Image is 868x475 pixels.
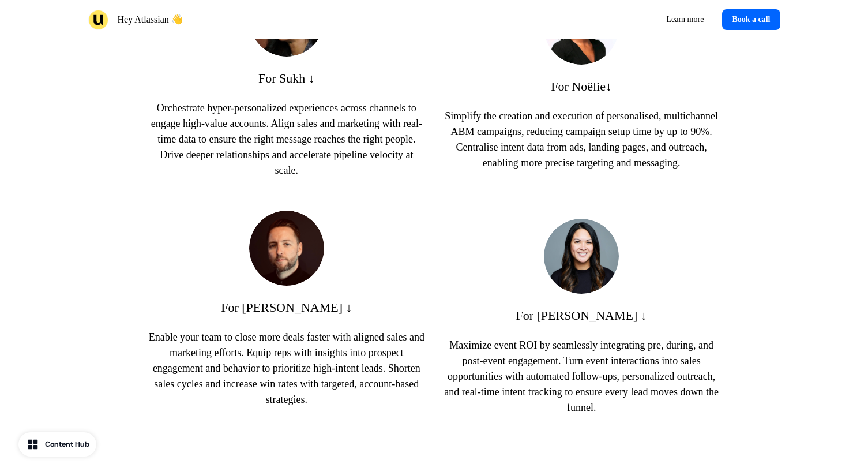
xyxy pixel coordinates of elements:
[516,308,647,324] p: For [PERSON_NAME] ↓
[443,338,719,416] p: Maximize event ROI by seamlessly integrating pre, during, and post-event engagement. Turn event i...
[118,13,183,27] p: Hey Atlassian 👋
[722,9,780,30] a: Book a call
[148,100,424,178] p: Orchestrate hyper-personalized experiences across channels to engage high-value accounts. Align s...
[45,439,89,450] div: Content Hub
[258,70,315,87] p: For Sukh ↓
[221,300,352,316] p: For [PERSON_NAME] ↓
[18,432,96,457] button: Content Hub
[148,330,424,407] p: Enable your team to close more deals faster with aligned sales and marketing efforts. Equip reps ...
[443,109,719,171] p: Simplify the creation and execution of personalised, multichannel ABM campaigns, reducing campaig...
[657,9,713,30] a: Learn more
[551,78,612,95] p: For Noëlie↓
